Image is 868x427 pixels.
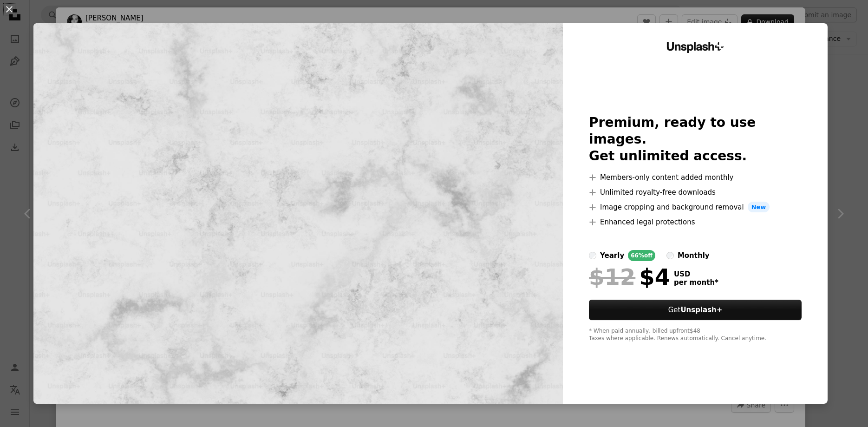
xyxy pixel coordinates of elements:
li: Members-only content added monthly [589,172,802,183]
li: Unlimited royalty-free downloads [589,187,802,198]
div: yearly [600,250,624,261]
div: 66% off [628,250,655,261]
span: per month * [674,278,718,287]
h2: Premium, ready to use images. Get unlimited access. [589,114,802,164]
span: $12 [589,265,635,289]
span: New [748,202,770,213]
input: monthly [666,252,674,259]
strong: Unsplash+ [680,306,722,314]
div: * When paid annually, billed upfront $48 Taxes where applicable. Renews automatically. Cancel any... [589,328,802,342]
li: Enhanced legal protections [589,217,802,228]
span: USD [674,270,718,278]
li: Image cropping and background removal [589,202,802,213]
div: $4 [589,265,670,289]
div: monthly [678,250,710,261]
input: yearly66%off [589,252,596,259]
button: GetUnsplash+ [589,300,802,320]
